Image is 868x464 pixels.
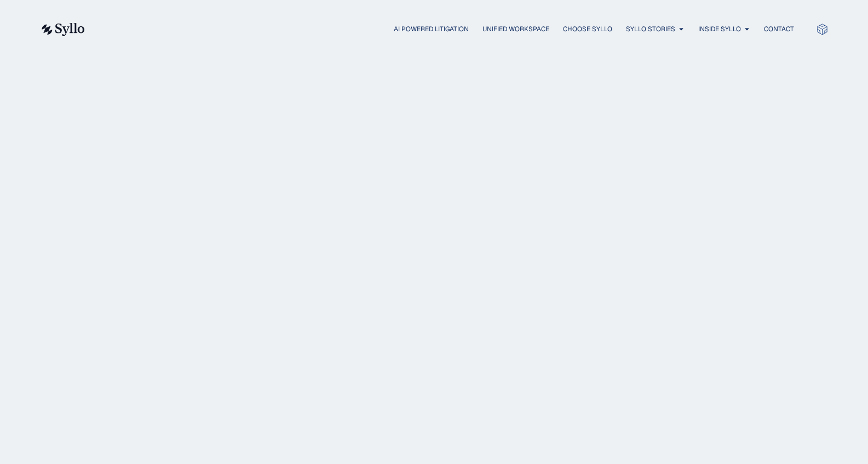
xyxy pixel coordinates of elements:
[698,24,741,34] a: Inside Syllo
[40,23,85,36] img: syllo
[764,24,794,34] a: Contact
[563,24,612,34] a: Choose Syllo
[482,24,549,34] a: Unified Workspace
[626,24,675,34] a: Syllo Stories
[107,24,794,35] nav: Menu
[394,24,469,34] a: AI Powered Litigation
[107,24,794,35] div: Menu Toggle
